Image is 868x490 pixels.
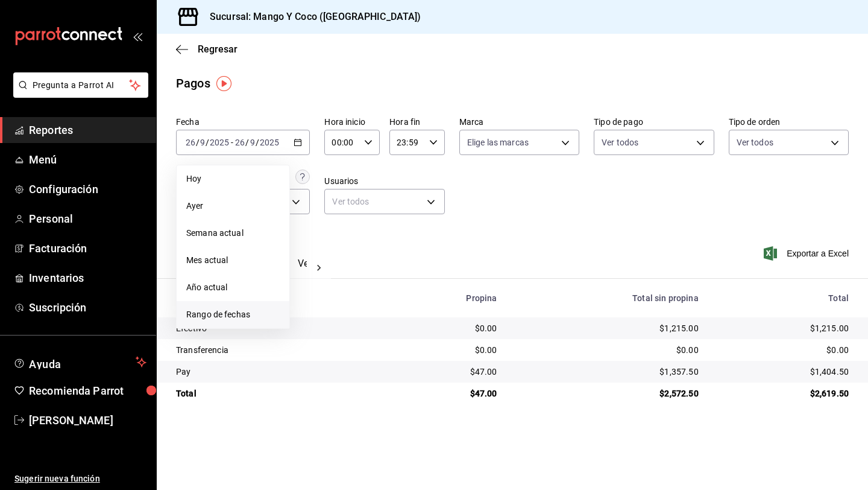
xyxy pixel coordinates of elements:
label: Usuarios [324,177,444,185]
span: / [256,138,259,147]
div: $2,619.50 [718,387,849,399]
button: Ver pagos [298,258,343,278]
span: Menú [29,151,146,168]
span: Suscripción [29,299,146,316]
h3: Sucursal: Mango Y Coco ([GEOGRAPHIC_DATA]) [200,10,421,24]
img: Tooltip marker [216,76,231,91]
span: Recomienda Parrot [29,383,146,399]
span: - [231,138,233,147]
span: Ver todos [737,136,773,148]
div: Pay [176,366,379,378]
span: Año actual [186,281,280,294]
label: Tipo de pago [594,118,714,126]
input: -- [200,138,206,147]
label: Hora fin [389,118,445,126]
div: $0.00 [718,344,849,356]
a: Pregunta a Parrot AI [8,87,148,100]
span: Rango de fechas [186,308,280,321]
label: Tipo de orden [729,118,849,126]
div: Total [718,293,849,303]
span: Reportes [29,122,146,138]
div: Total [176,387,379,399]
span: Sugerir nueva función [14,472,146,485]
span: Ayer [186,200,280,212]
input: -- [234,138,245,147]
div: Pagos [176,74,210,92]
label: Hora inicio [324,118,380,126]
div: Total sin propina [516,293,698,303]
span: Inventarios [29,270,146,286]
div: Propina [398,293,497,303]
span: [PERSON_NAME] [29,412,146,428]
span: Elige las marcas [467,136,529,148]
div: $1,215.00 [718,322,849,334]
div: $2,572.50 [516,387,698,399]
label: Marca [459,118,579,126]
button: open_drawer_menu [133,31,142,41]
div: $47.00 [398,366,497,378]
div: $47.00 [398,387,497,399]
div: $0.00 [516,344,698,356]
span: Semana actual [186,227,280,240]
span: Ver todos [602,136,638,148]
span: Pregunta a Parrot AI [33,79,130,92]
input: -- [185,138,196,147]
div: $1,404.50 [718,366,849,378]
span: Facturación [29,240,146,256]
button: Exportar a Excel [766,246,849,261]
input: ---- [209,138,230,147]
span: Mes actual [186,254,280,267]
input: -- [250,138,256,147]
button: Pregunta a Parrot AI [13,72,148,98]
button: Regresar [176,43,237,55]
span: / [245,138,249,147]
span: Regresar [198,43,237,55]
div: $0.00 [398,344,497,356]
span: Personal [29,211,146,227]
span: Hoy [186,173,280,185]
div: $1,215.00 [516,322,698,334]
div: Ver todos [324,189,444,214]
div: $0.00 [398,322,497,334]
input: ---- [259,138,280,147]
span: Ayuda [29,355,131,369]
span: Configuración [29,181,146,197]
div: $1,357.50 [516,366,698,378]
label: Fecha [176,118,310,126]
span: / [196,138,200,147]
span: / [206,138,209,147]
div: Transferencia [176,344,379,356]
